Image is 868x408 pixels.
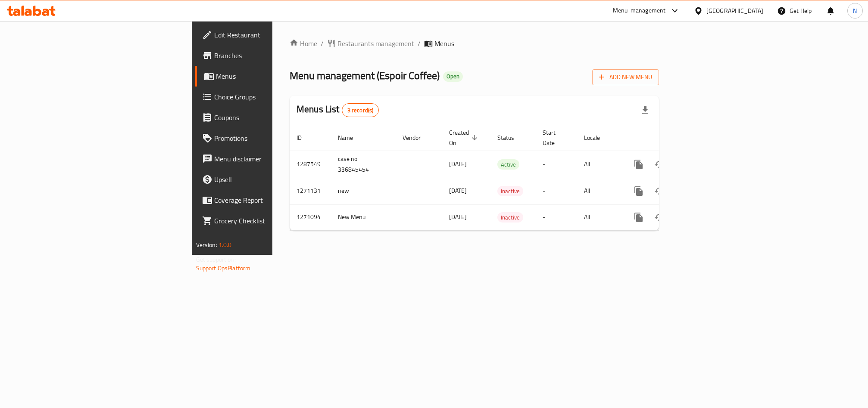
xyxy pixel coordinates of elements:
[195,66,337,87] a: Menus
[628,181,649,201] button: more
[536,204,577,230] td: -
[331,204,396,230] td: New Menu
[214,50,330,61] span: Branches
[449,158,467,170] span: [DATE]
[706,6,763,15] div: [GEOGRAPHIC_DATA]
[649,181,670,201] button: Change Status
[214,154,330,164] span: Menu disclaimer
[497,133,525,143] span: Status
[331,151,396,178] td: case no 336845454
[536,178,577,204] td: -
[214,92,330,102] span: Choice Groups
[337,38,414,49] span: Restaurants management
[195,190,337,210] a: Coverage Report
[327,38,414,49] a: Restaurants management
[195,128,337,148] a: Promotions
[621,125,718,151] th: Actions
[628,154,649,175] button: more
[853,6,857,15] span: N
[649,207,670,228] button: Change Status
[338,133,364,143] span: Name
[214,195,330,205] span: Coverage Report
[342,106,379,114] span: 3 record(s)
[536,151,577,178] td: -
[418,38,421,49] li: /
[599,72,652,83] span: Add New Menu
[297,103,379,117] h2: Menus List
[449,185,467,196] span: [DATE]
[214,112,330,123] span: Coupons
[497,160,519,170] span: Active
[497,186,523,196] div: Inactive
[214,133,330,143] span: Promotions
[195,169,337,190] a: Upsell
[331,178,396,204] td: new
[195,148,337,169] a: Menu disclaimer
[613,6,666,16] div: Menu-management
[443,73,463,80] span: Open
[195,45,337,66] a: Branches
[497,186,523,196] span: Inactive
[214,174,330,185] span: Upsell
[195,87,337,107] a: Choice Groups
[403,133,432,143] span: Vendor
[195,25,337,45] a: Edit Restaurant
[195,107,337,128] a: Coupons
[290,38,659,49] nav: breadcrumb
[219,239,232,250] span: 1.0.0
[214,30,330,40] span: Edit Restaurant
[577,151,621,178] td: All
[196,239,217,250] span: Version:
[577,204,621,230] td: All
[297,133,313,143] span: ID
[592,69,659,85] button: Add New Menu
[497,213,523,223] span: Inactive
[196,263,251,274] a: Support.OpsPlatform
[649,154,670,175] button: Change Status
[449,127,480,148] span: Created On
[342,103,379,117] div: Total records count
[449,211,467,223] span: [DATE]
[434,38,454,49] span: Menus
[214,216,330,226] span: Grocery Checklist
[628,207,649,228] button: more
[290,66,440,85] span: Menu management ( Espoir Coffee )
[443,71,463,82] div: Open
[635,100,656,121] div: Export file
[195,210,337,231] a: Grocery Checklist
[584,133,611,143] span: Locale
[216,71,330,81] span: Menus
[196,254,236,265] span: Get support on:
[577,178,621,204] td: All
[543,127,567,148] span: Start Date
[290,125,718,231] table: enhanced table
